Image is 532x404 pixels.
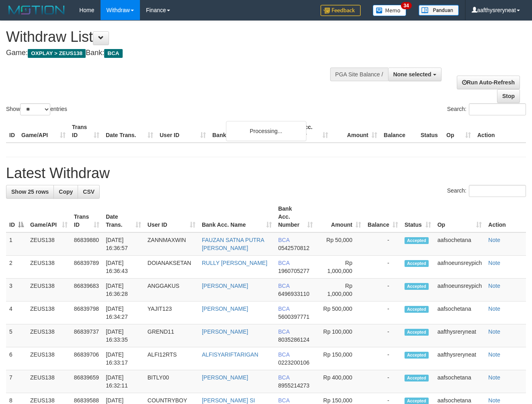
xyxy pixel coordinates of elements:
[405,375,429,381] span: Accepted
[71,256,103,279] td: 86839789
[226,121,306,141] div: Processing...
[497,89,520,103] a: Stop
[364,324,401,347] td: -
[419,5,459,16] img: panduan.png
[282,120,331,143] th: Bank Acc. Number
[405,306,429,313] span: Accepted
[278,291,310,297] span: Copy 6496933110 to clipboard
[447,103,526,115] label: Search:
[364,301,401,324] td: -
[364,256,401,279] td: -
[144,201,199,232] th: User ID: activate to sort column ascending
[443,120,474,143] th: Op
[474,120,526,143] th: Action
[278,306,290,312] span: BCA
[6,103,67,115] label: Show entries
[6,165,526,181] h1: Latest Withdraw
[278,268,310,274] span: Copy 1960705277 to clipboard
[380,120,417,143] th: Balance
[69,120,103,143] th: Trans ID
[6,49,347,57] h4: Game: Bank:
[27,256,71,279] td: ZEUS138
[364,347,401,370] td: -
[434,201,485,232] th: Op: activate to sort column ascending
[405,237,429,244] span: Accepted
[488,351,500,358] a: Note
[405,260,429,267] span: Accepted
[202,237,264,251] a: FAUZAN SATNA PUTRA [PERSON_NAME]
[199,201,275,232] th: Bank Acc. Name: activate to sort column ascending
[278,328,290,335] span: BCA
[434,279,485,301] td: aafnoeunsreypich
[144,279,199,301] td: ANGGAKUS
[417,120,443,143] th: Status
[27,279,71,301] td: ZEUS138
[434,301,485,324] td: aafsochetana
[316,201,364,232] th: Amount: activate to sort column ascending
[6,279,27,301] td: 3
[278,260,290,266] span: BCA
[27,201,71,232] th: Game/API: activate to sort column ascending
[393,71,431,78] span: None selected
[6,347,27,370] td: 6
[316,232,364,256] td: Rp 50,000
[6,324,27,347] td: 5
[401,201,434,232] th: Status: activate to sort column ascending
[27,324,71,347] td: ZEUS138
[364,232,401,256] td: -
[488,306,500,312] a: Note
[53,185,78,199] a: Copy
[316,256,364,279] td: Rp 1,000,000
[330,68,388,81] div: PGA Site Balance /
[103,279,144,301] td: [DATE] 16:36:28
[202,374,248,381] a: [PERSON_NAME]
[83,189,94,195] span: CSV
[434,370,485,393] td: aafsochetana
[488,328,500,335] a: Note
[27,301,71,324] td: ZEUS138
[316,301,364,324] td: Rp 500,000
[103,370,144,393] td: [DATE] 16:32:11
[27,232,71,256] td: ZEUS138
[469,103,526,115] input: Search:
[209,120,282,143] th: Bank Acc. Name
[144,370,199,393] td: BITLY00
[6,29,347,45] h1: Withdraw List
[78,185,100,199] a: CSV
[447,185,526,197] label: Search:
[59,189,73,195] span: Copy
[278,397,290,404] span: BCA
[278,283,290,289] span: BCA
[316,370,364,393] td: Rp 400,000
[144,232,199,256] td: ZANNMAXWIN
[103,347,144,370] td: [DATE] 16:33:17
[278,351,290,358] span: BCA
[331,120,380,143] th: Amount
[6,301,27,324] td: 4
[103,232,144,256] td: [DATE] 16:36:57
[401,2,412,9] span: 34
[373,5,407,16] img: Button%20Memo.svg
[469,185,526,197] input: Search:
[27,370,71,393] td: ZEUS138
[71,301,103,324] td: 86839798
[364,201,401,232] th: Balance: activate to sort column ascending
[278,382,310,389] span: Copy 8955214273 to clipboard
[278,314,310,320] span: Copy 5600397771 to clipboard
[488,260,500,266] a: Note
[6,185,54,199] a: Show 25 rows
[156,120,209,143] th: User ID
[434,324,485,347] td: aafthysreryneat
[71,279,103,301] td: 86839683
[6,256,27,279] td: 2
[103,301,144,324] td: [DATE] 16:34:27
[278,245,310,251] span: Copy 0542570812 to clipboard
[11,189,49,195] span: Show 25 rows
[320,5,361,16] img: Feedback.jpg
[104,49,122,58] span: BCA
[20,103,50,115] select: Showentries
[316,347,364,370] td: Rp 150,000
[364,279,401,301] td: -
[103,201,144,232] th: Date Trans.: activate to sort column ascending
[488,283,500,289] a: Note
